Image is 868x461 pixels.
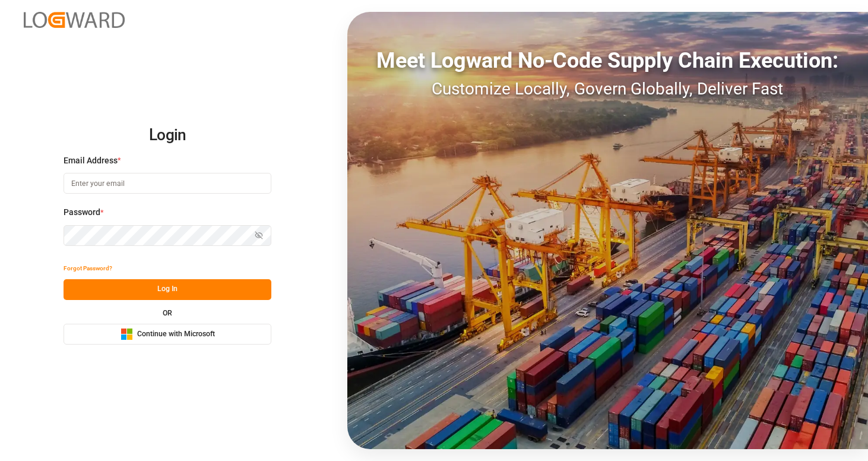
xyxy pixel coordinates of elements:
[64,154,118,167] span: Email Address
[64,279,271,300] button: Log In
[64,173,271,194] input: Enter your email
[163,310,172,317] small: OR
[347,45,868,77] div: Meet Logward No-Code Supply Chain Execution:
[64,324,271,345] button: Continue with Microsoft
[64,116,271,154] h2: Login
[24,12,125,28] img: Logward_new_orange.png
[347,77,868,102] div: Customize Locally, Govern Globally, Deliver Fast
[64,206,100,219] span: Password
[64,258,112,279] button: Forgot Password?
[137,329,215,340] span: Continue with Microsoft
